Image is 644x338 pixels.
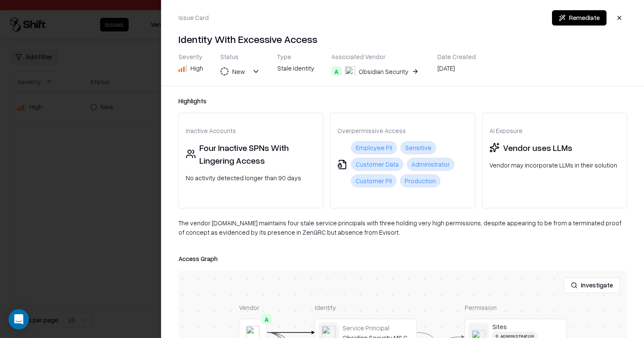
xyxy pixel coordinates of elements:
[492,322,563,330] div: Sites
[277,64,314,76] div: Stale Identity
[465,303,567,312] div: Permission
[239,303,267,312] div: Vendor
[178,13,209,22] div: Issue Card
[489,127,620,134] div: AI Exposure
[232,67,245,76] div: New
[503,141,572,154] div: Vendor uses LLMs
[337,127,468,134] div: Overpermissive Access
[400,174,440,187] div: Production
[190,64,203,73] div: High
[331,64,420,79] button: AObsidian Security
[563,278,620,293] button: Investigate
[359,67,408,76] div: Obsidian Security
[552,10,607,26] button: Remediate
[351,158,403,171] div: Customer Data
[186,127,316,134] div: Inactive Accounts
[178,53,203,60] div: Severity
[178,97,627,105] div: Highlights
[220,53,260,60] div: Status
[437,53,476,60] div: Date Created
[331,53,420,60] div: Associated Vendor
[489,161,620,170] div: Vendor may incorporate LLMs in their solution
[437,64,476,76] div: [DATE]
[178,219,627,243] div: The vendor [DOMAIN_NAME] maintains four stale service principals with three holding very high per...
[342,324,413,332] div: Service Principal
[407,158,454,171] div: Administrator
[345,66,355,77] img: Obsidian Security
[199,141,316,167] div: Four Inactive SPNs With Lingering Access
[178,32,627,46] h4: Identity With Excessive Access
[178,254,627,264] div: Access Graph
[262,314,272,324] div: A
[331,66,342,77] div: A
[351,174,397,187] div: Customer PII
[351,141,397,154] div: Employee PII
[186,173,316,182] div: No activity detected longer than 90 days
[277,53,314,60] div: Type
[400,141,436,154] div: Sensitive
[315,303,417,312] div: Identity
